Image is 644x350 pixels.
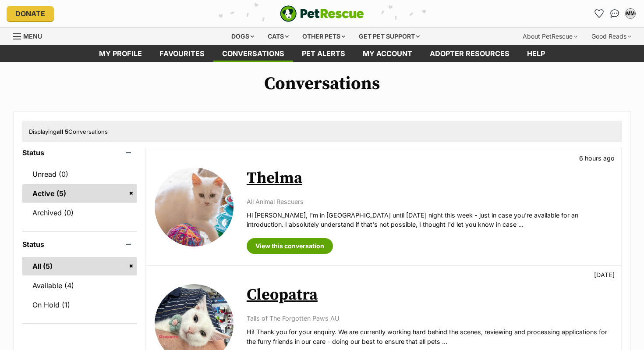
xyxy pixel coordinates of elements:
[592,7,637,21] ul: Account quick links
[247,285,318,305] a: Cleopatra
[353,28,426,45] div: Get pet support
[22,296,137,314] a: On Hold (1)
[585,28,637,45] div: Good Reads
[90,45,151,62] a: My profile
[608,7,622,21] a: Conversations
[13,28,48,43] a: Menu
[280,5,364,22] img: logo-e224e6f780fb5917bec1dbf3a21bbac754714ae5b6737aabdf751b685950b380.svg
[517,28,584,45] div: About PetRescue
[594,270,615,279] p: [DATE]
[247,211,612,229] p: Hi [PERSON_NAME], I'm in [GEOGRAPHIC_DATA] until [DATE] night this week - just in case you're ava...
[7,6,54,21] a: Donate
[262,28,295,45] div: Cats
[151,45,213,62] a: Favourites
[623,7,637,21] button: My account
[579,154,615,163] p: 6 hours ago
[296,28,351,45] div: Other pets
[626,9,635,18] div: MM
[22,240,137,248] header: Status
[22,257,137,275] a: All (5)
[23,32,42,40] span: Menu
[518,45,554,62] a: Help
[421,45,518,62] a: Adopter resources
[29,128,108,135] span: Displaying Conversations
[213,45,293,62] a: conversations
[247,314,612,323] p: Tails of The Forgotten Paws AU
[354,45,421,62] a: My account
[247,197,612,206] p: All Animal Rescuers
[22,276,137,295] a: Available (4)
[293,45,354,62] a: Pet alerts
[22,184,137,203] a: Active (5)
[22,204,137,222] a: Archived (0)
[22,165,137,183] a: Unread (0)
[280,5,364,22] a: PetRescue
[57,128,68,135] strong: all 5
[592,7,606,21] a: Favourites
[247,238,333,254] a: View this conversation
[610,9,619,18] img: chat-41dd97257d64d25036548639549fe6c8038ab92f7586957e7f3b1b290dea8141.svg
[155,168,234,246] img: Thelma
[225,28,260,45] div: Dogs
[247,327,612,346] p: Hi! Thank you for your enquiry. We are currently working hard behind the scenes, reviewing and pr...
[22,149,137,157] header: Status
[247,168,302,188] a: Thelma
